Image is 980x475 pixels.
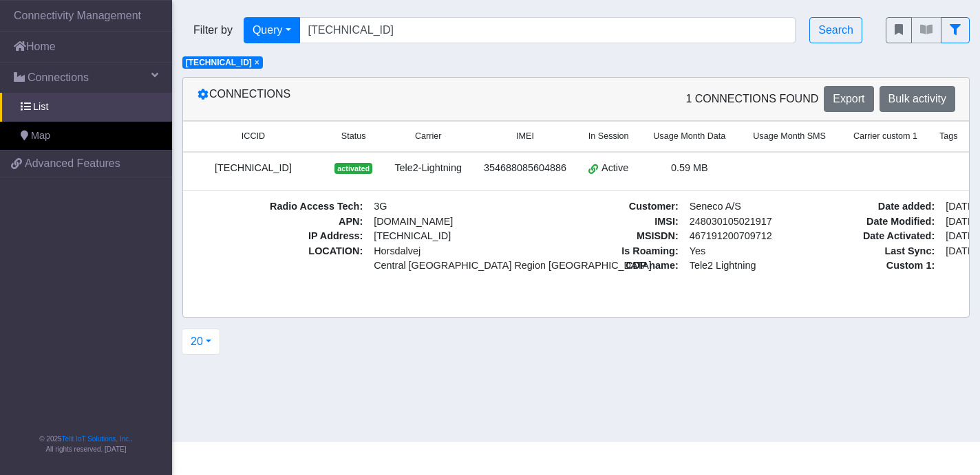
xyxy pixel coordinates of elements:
span: Date Activated : [822,229,940,244]
span: Central [GEOGRAPHIC_DATA] Region [GEOGRAPHIC_DATA] [374,258,540,274]
span: IMEI [516,130,534,143]
span: IP Address : [191,229,368,244]
button: Close [255,58,259,67]
span: Seneco A/S [684,199,802,214]
span: 248030105021917 [684,214,802,230]
span: Custom 1 : [822,258,940,274]
div: Tele2-Lightning [392,161,465,176]
span: IMSI : [566,214,683,230]
button: Query [244,17,300,43]
button: Bulk activity [880,86,955,112]
span: Map [31,129,50,144]
span: [TECHNICAL_ID] [186,58,252,67]
button: Search [809,17,862,43]
span: Bulk activity [888,93,946,104]
span: LOCATION : [191,244,368,274]
button: Export [824,86,873,112]
span: List [33,100,48,115]
a: Telit IoT Solutions, Inc. [62,435,131,443]
span: Last Sync : [822,244,940,259]
span: Filter by [182,22,244,38]
span: Customer : [566,199,683,214]
span: MSISDN : [566,229,683,244]
span: × [255,58,259,67]
span: Radio Access Tech : [191,199,368,214]
button: 20 [182,329,220,355]
div: 354688085604886 [481,161,569,176]
span: ICCID [242,130,265,143]
span: Yes [690,245,705,256]
span: Status [341,130,366,143]
span: APN : [191,214,368,230]
span: 0.59 MB [671,162,708,173]
span: 467191200709712 [684,229,802,244]
span: CDP name : [566,258,683,274]
span: [DOMAIN_NAME] [368,214,545,230]
span: Advanced Features [25,155,120,172]
span: Carrier [415,130,441,143]
input: Search... [299,17,796,43]
div: fitlers menu [886,17,970,43]
span: Tags [939,130,958,143]
span: Usage Month SMS [753,130,826,143]
span: Date Modified : [822,214,940,230]
span: Tele2 Lightning [684,258,802,274]
span: 1 Connections found [685,91,818,107]
span: Active [601,161,628,176]
span: [TECHNICAL_ID] [374,230,451,241]
span: Export [833,93,864,104]
span: Date added : [822,199,940,214]
span: 3G [368,199,545,214]
span: Usage Month Data [653,130,725,143]
span: Carrier custom 1 [853,130,917,143]
span: In Session [588,130,629,143]
span: activated [334,163,372,174]
span: Is Roaming : [566,244,683,259]
span: Horsdalvej [374,244,540,259]
span: Connections [28,69,89,86]
div: Connections [187,86,576,112]
div: [TECHNICAL_ID] [191,161,315,176]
